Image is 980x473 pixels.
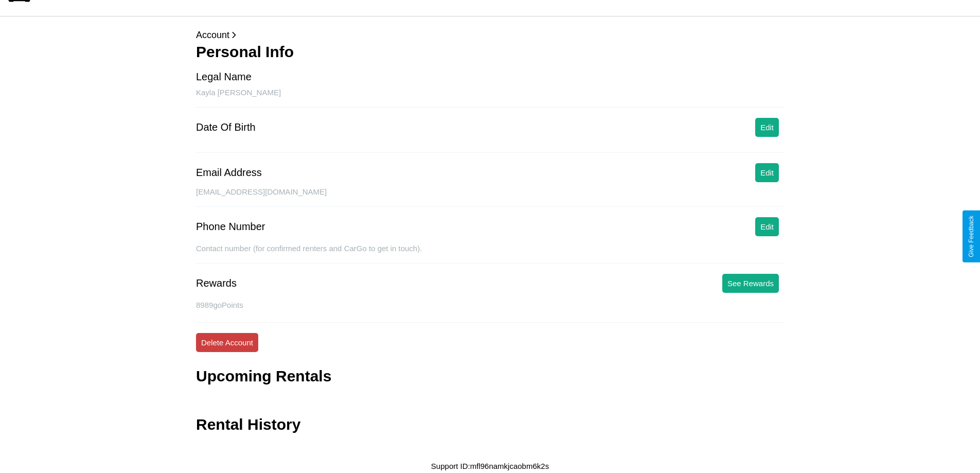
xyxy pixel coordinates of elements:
div: Rewards [196,277,237,289]
h3: Personal Info [196,43,784,61]
div: Legal Name [196,71,252,83]
div: Date Of Birth [196,121,256,133]
p: Support ID: mfl96namkjcaobm6k2s [431,459,549,473]
button: Edit [755,118,779,137]
button: Delete Account [196,333,258,352]
p: Account [196,27,784,43]
button: See Rewards [722,274,779,293]
h3: Rental History [196,416,300,433]
div: Phone Number [196,221,265,233]
div: Email Address [196,167,262,179]
button: Edit [755,217,779,236]
div: Give Feedback [968,216,975,257]
div: Contact number (for confirmed renters and CarGo to get in touch). [196,244,784,264]
h3: Upcoming Rentals [196,367,331,385]
button: Edit [755,163,779,182]
p: 8989 goPoints [196,298,784,312]
div: [EMAIL_ADDRESS][DOMAIN_NAME] [196,187,784,207]
div: Kayla [PERSON_NAME] [196,88,784,108]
